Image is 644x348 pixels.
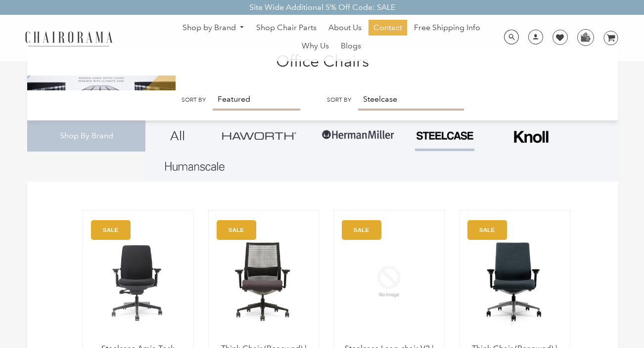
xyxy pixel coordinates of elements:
[328,23,362,33] span: About Us
[302,41,329,51] span: Why Us
[341,41,361,51] span: Blogs
[160,20,503,56] nav: DesktopNavigation
[373,23,402,33] span: Contact
[219,220,309,344] a: Think Chair (Renewed) | purple - chairorama Think Chair (Renewed) | purple - chairorama
[93,220,184,344] a: Amia Chair by chairorama.com Renewed Amia Chair chairorama.com
[321,120,395,150] img: Group-1.png
[251,20,322,36] a: Shop Chair Parts
[93,220,184,344] img: Amia Chair by chairorama.com
[27,120,145,152] div: Shop By Brand
[469,220,560,344] a: Think Chair (Renewed) | Green - chairorama Think Chair (Renewed) | Green - chairorama
[19,30,118,47] img: chairorama
[297,38,334,54] a: Why Us
[336,38,366,54] a: Blogs
[165,162,225,171] img: Layer_1_1.png
[219,220,309,344] img: Think Chair (Renewed) | purple - chairorama
[469,220,560,344] img: Think Chair (Renewed) | Green - chairorama
[103,227,118,233] text: SALE
[182,96,206,104] label: Sort by
[511,124,551,150] img: Frame_4.png
[414,23,480,33] span: Free Shipping Info
[323,20,367,36] a: About Us
[578,30,593,44] img: WhatsApp_Image_2024-07-12_at_16.23.01.webp
[354,227,369,233] text: SALE
[479,227,495,233] text: SALE
[368,20,407,36] a: Contact
[178,20,250,36] a: Shop by Brand
[256,23,317,33] span: Shop Chair Parts
[228,227,243,233] text: SALE
[222,132,296,139] img: Group_4be16a4b-c81a-4a6e-a540-764d0a8faf6e.png
[409,20,485,36] a: Free Shipping Info
[153,120,202,151] a: All
[327,96,351,104] label: Sort by
[415,130,474,141] img: PHOTO-2024-07-09-00-53-10-removebg-preview.png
